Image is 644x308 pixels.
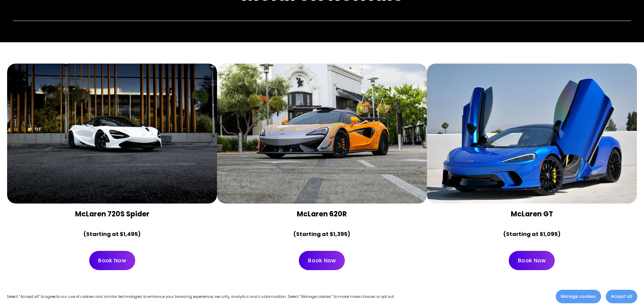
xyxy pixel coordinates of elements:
[556,290,601,303] button: Manage cookies
[7,293,395,300] p: Select “Accept all” to agree to our use of cookies and similar technologies to enhance your brows...
[561,293,596,300] span: Manage cookies
[511,209,553,219] strong: McLaren GT
[509,251,555,270] a: Book Now
[503,230,560,238] strong: (Starting at $1,095)
[611,293,632,300] span: Accept all
[84,230,141,238] strong: (Starting at $1,495)
[299,251,345,270] a: Book Now
[606,290,637,303] button: Accept all
[89,251,135,270] a: Book Now
[297,209,347,219] strong: McLaren 620R
[75,209,149,219] strong: McLaren 720S Spider
[293,230,350,238] strong: (Starting at $1,395)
